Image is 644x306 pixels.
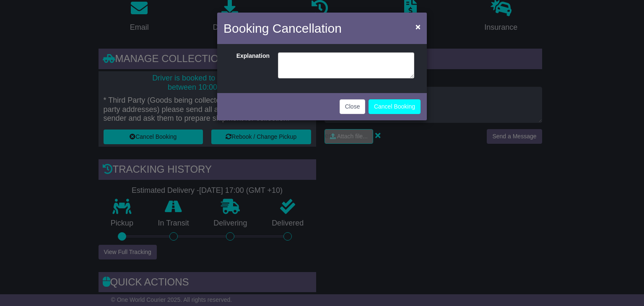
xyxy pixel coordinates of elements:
[369,99,421,114] button: Cancel Booking
[226,52,274,76] label: Explanation
[340,99,366,114] button: Close
[415,22,421,31] span: ×
[411,18,425,35] button: Close
[223,19,342,38] h4: Booking Cancellation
